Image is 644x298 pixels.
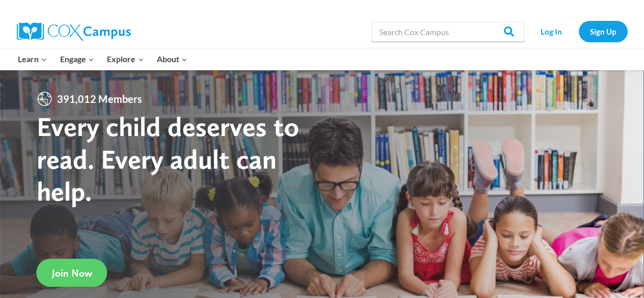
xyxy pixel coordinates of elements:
span: Engage [60,52,94,66]
a: Join Now [37,259,107,287]
input: Search Cox Campus [372,21,524,42]
span: Learn [18,52,47,66]
span: Join Now [52,267,92,279]
nav: Primary Navigation [12,48,194,70]
span: 391,012 Members [53,91,146,107]
a: Sign Up [579,21,628,42]
a: Log In [529,21,574,42]
nav: Secondary Navigation [529,21,628,42]
span: Explore [107,52,144,66]
img: Cox Campus [17,22,131,41]
span: About [157,52,187,66]
strong: Every child deserves to read. Every adult can help. [37,110,299,207]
